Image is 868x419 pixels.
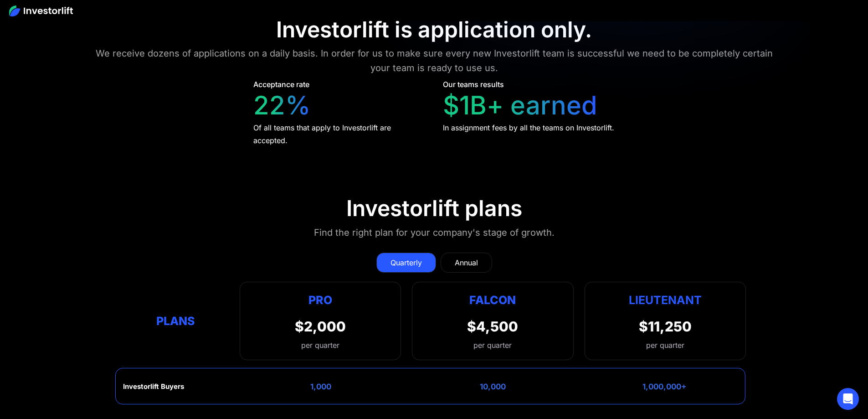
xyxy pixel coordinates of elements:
[310,382,331,391] div: 1,000
[639,318,692,335] div: $11,250
[253,90,311,121] div: 22%
[469,291,516,309] div: Falcon
[443,121,614,134] div: In assignment fees by all the teams on Investorlift.
[123,383,184,391] div: Investorlift Buyers
[295,318,346,335] div: $2,000
[467,318,518,335] div: $4,500
[253,121,426,147] div: Of all teams that apply to Investorlift are accepted.
[295,291,346,309] div: Pro
[443,79,504,90] div: Our teams results
[646,340,684,351] div: per quarter
[443,90,597,121] div: $1B+ earned
[276,16,592,43] div: Investorlift is application only.
[253,79,309,90] div: Acceptance rate
[473,340,512,351] div: per quarter
[455,257,478,268] div: Annual
[480,382,506,391] div: 10,000
[122,312,229,330] div: Plans
[390,257,422,268] div: Quarterly
[642,382,687,391] div: 1,000,000+
[837,388,859,410] div: Open Intercom Messenger
[295,340,346,351] div: per quarter
[629,293,702,307] strong: Lieutenant
[346,195,522,222] div: Investorlift plans
[314,225,555,240] div: Find the right plan for your company's stage of growth.
[87,46,781,75] div: We receive dozens of applications on a daily basis. In order for us to make sure every new Invest...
